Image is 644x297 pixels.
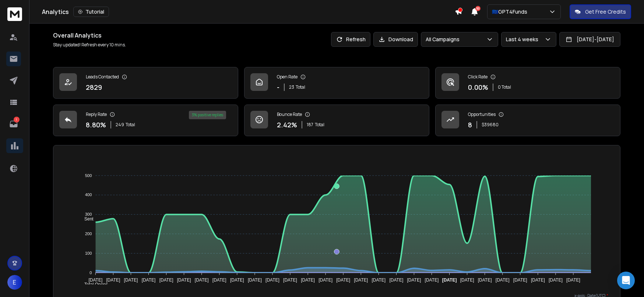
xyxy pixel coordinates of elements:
p: 0.00 % [468,82,488,92]
span: Total [296,84,305,90]
a: Open Rate-23Total [244,67,429,99]
tspan: [DATE] [106,277,120,283]
tspan: [DATE] [336,277,350,283]
tspan: [DATE] [319,277,332,283]
tspan: 0 [89,271,92,275]
button: Get Free Credits [570,4,631,19]
tspan: [DATE] [566,277,580,283]
tspan: [DATE] [407,277,421,283]
p: Refresh [346,36,366,43]
button: [DATE]-[DATE] [559,32,620,47]
tspan: 200 [85,231,92,236]
tspan: [DATE] [496,277,510,283]
span: Sent [79,216,94,222]
a: Leads Contacted2829 [53,67,238,99]
tspan: [DATE] [177,277,191,283]
span: Total [315,122,324,128]
p: 🇪🇺GPT4Funds [492,8,530,15]
p: 2829 [86,82,102,92]
a: 1 [6,117,21,131]
tspan: [DATE] [88,277,102,283]
p: 8 [468,120,472,130]
a: Click Rate0.00%0 Total [435,67,620,99]
tspan: 300 [85,212,92,216]
tspan: [DATE] [372,277,386,283]
tspan: [DATE] [549,277,563,283]
p: - [277,82,279,92]
tspan: [DATE] [142,277,156,283]
tspan: [DATE] [301,277,315,283]
tspan: [DATE] [159,277,173,283]
div: Open Intercom Messenger [617,272,635,289]
tspan: [DATE] [478,277,492,283]
a: Bounce Rate2.42%187Total [244,105,429,136]
a: Reply Rate8.80%249Total3% positive replies [53,105,238,136]
tspan: 500 [85,173,92,178]
div: Analytics [42,7,455,17]
tspan: [DATE] [195,277,209,283]
span: 50 [475,6,481,11]
div: 3 % positive replies [189,111,226,119]
h1: Overall Analytics [53,31,126,40]
p: 0 Total [498,84,511,90]
p: Stay updated! Refresh every 10 mins. [53,42,126,48]
p: Get Free Credits [585,8,626,15]
p: Download [388,36,413,43]
p: 8.80 % [86,120,106,130]
button: Refresh [331,32,370,47]
tspan: [DATE] [124,277,138,283]
tspan: 400 [85,193,92,197]
p: Leads Contacted [86,74,119,80]
tspan: [DATE] [531,277,545,283]
span: 23 [289,84,294,90]
p: Opportunities [468,112,496,117]
p: All Campaigns [426,36,462,43]
button: Download [373,32,418,47]
tspan: [DATE] [265,277,279,283]
tspan: [DATE] [230,277,244,283]
button: Tutorial [73,7,109,17]
p: $ 39680 [482,122,499,128]
tspan: [DATE] [513,277,527,283]
tspan: [DATE] [354,277,368,283]
button: E [7,275,22,290]
tspan: [DATE] [460,277,474,283]
p: Click Rate [468,74,488,80]
p: Reply Rate [86,112,107,117]
span: 187 [307,122,313,128]
span: 249 [116,122,124,128]
tspan: [DATE] [283,277,297,283]
p: Last 4 weeks [506,36,541,43]
tspan: [DATE] [442,277,457,283]
p: Open Rate [277,74,298,80]
a: Opportunities8$39680 [435,105,620,136]
p: 2.42 % [277,120,297,130]
p: 1 [14,117,20,123]
tspan: [DATE] [389,277,403,283]
tspan: [DATE] [425,277,439,283]
tspan: 100 [85,251,92,255]
tspan: [DATE] [212,277,226,283]
span: Total Opens [79,282,108,287]
tspan: [DATE] [248,277,262,283]
span: Total [126,122,135,128]
p: Bounce Rate [277,112,302,117]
